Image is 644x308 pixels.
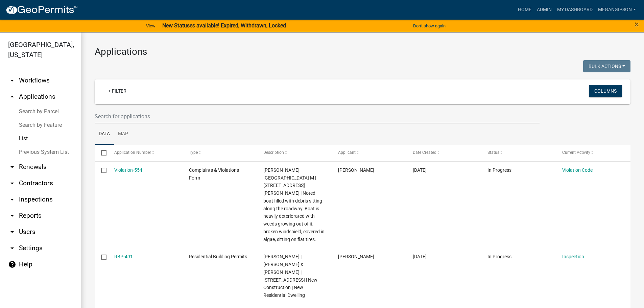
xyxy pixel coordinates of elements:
[103,85,132,97] a: + Filter
[95,46,630,57] h3: Applications
[8,244,16,252] i: arrow_drop_down
[182,145,257,161] datatable-header-cell: Type
[595,3,639,16] a: megangipson
[635,20,639,28] button: Close
[8,163,16,171] i: arrow_drop_down
[534,3,554,16] a: Admin
[635,20,639,29] span: ×
[413,254,427,259] span: 08/20/2025
[487,167,511,173] span: In Progress
[257,145,332,161] datatable-header-cell: Description
[114,123,132,145] a: Map
[413,167,427,173] span: 08/20/2025
[8,260,16,268] i: help
[554,3,595,16] a: My Dashboard
[481,145,556,161] datatable-header-cell: Status
[583,60,630,72] button: Bulk Actions
[114,254,133,259] a: RBP-491
[8,228,16,236] i: arrow_drop_down
[189,150,198,155] span: Type
[114,150,151,155] span: Application Number
[8,76,16,85] i: arrow_drop_down
[8,195,16,204] i: arrow_drop_down
[114,167,142,173] a: Violation-554
[332,145,406,161] datatable-header-cell: Applicant
[189,254,247,259] span: Residential Building Permits
[562,150,590,155] span: Current Activity
[162,22,286,29] strong: New Statuses available! Expired, Withdrawn, Locked
[562,254,584,259] a: Inspection
[189,167,239,181] span: Complaints & Violations Form
[263,150,284,155] span: Description
[562,167,593,173] a: Violation Code
[95,123,114,145] a: Data
[95,145,108,161] datatable-header-cell: Select
[589,85,622,97] button: Columns
[515,3,534,16] a: Home
[487,254,511,259] span: In Progress
[338,254,374,259] span: Nathan Royer
[338,150,356,155] span: Applicant
[338,167,374,173] span: Brooklyn Thomas
[487,150,499,155] span: Status
[406,145,481,161] datatable-header-cell: Date Created
[95,110,540,123] input: Search for applications
[8,93,16,101] i: arrow_drop_up
[263,254,317,298] span: Nathan Royer | Nathan & Bethany Royer | 4190 W 500 S PERU, IN 46970 | New Construction | New Resi...
[8,212,16,220] i: arrow_drop_down
[410,20,448,31] button: Don't show again
[556,145,630,161] datatable-header-cell: Current Activity
[108,145,182,161] datatable-header-cell: Application Number
[413,150,436,155] span: Date Created
[263,167,325,242] span: Honeycutt, Victoria M | 3238 SCHILLING ST. | Noted boat filled with debris sitting along the road...
[143,20,158,31] a: View
[8,179,16,187] i: arrow_drop_down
